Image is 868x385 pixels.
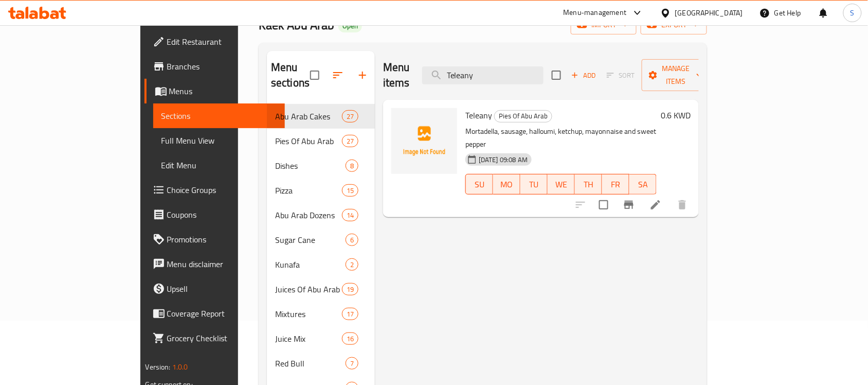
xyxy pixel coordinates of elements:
span: Upsell [167,283,277,295]
span: 7 [346,359,358,369]
div: Abu Arab Dozens14 [267,203,375,227]
span: Open [338,22,362,30]
div: Kunafa2 [267,252,375,277]
span: Grocery Checklist [167,332,277,344]
h2: Menu items [383,60,410,91]
span: 19 [342,285,358,294]
div: items [342,135,358,147]
span: SA [634,177,653,192]
span: Select all sections [304,64,325,86]
span: Kunafa [275,258,346,271]
span: 8 [346,161,358,171]
div: items [342,110,358,122]
span: 14 [342,211,358,220]
button: TU [520,174,548,195]
span: 27 [342,112,358,121]
span: TU [525,177,544,192]
button: WE [548,174,575,195]
span: 6 [346,235,358,245]
div: Red Bull7 [267,351,375,376]
span: 2 [346,260,358,270]
span: Manage items [650,62,702,88]
span: Teleany [465,108,492,123]
button: Branch-specific-item [617,192,641,217]
span: Full Menu View [161,134,277,147]
a: Coverage Report [144,301,285,326]
span: Branches [167,60,277,73]
span: 15 [342,186,358,196]
span: SU [470,177,489,192]
div: items [346,258,358,271]
h2: Menu sections [271,60,310,91]
img: Teleany [391,108,457,174]
div: Mixtures17 [267,302,375,326]
div: Open [338,20,362,32]
span: Menu disclaimer [167,258,277,270]
span: Dishes [275,160,346,172]
span: Pizza [275,184,342,197]
a: Sections [153,103,285,128]
a: Menus [144,79,285,103]
span: Abu Arab Dozens [275,209,342,221]
span: 17 [342,309,358,319]
span: Sort sections [325,63,350,87]
div: Pies Of Abu Arab [494,110,552,122]
span: Select section [546,64,567,86]
div: items [346,234,358,246]
div: items [342,332,358,345]
div: Pies Of Abu Arab27 [267,129,375,153]
div: Sugar Cane [275,234,346,246]
div: Dishes8 [267,153,375,178]
span: TH [579,177,598,192]
div: items [342,308,358,320]
div: items [342,184,358,197]
div: items [342,283,358,295]
a: Menu disclaimer [144,252,285,276]
span: Sections [161,110,277,122]
span: export [649,19,699,31]
a: Edit Menu [153,153,285,178]
span: [DATE] 09:08 AM [475,155,532,165]
div: items [346,357,358,370]
span: import [579,19,628,31]
button: Manage items [642,59,711,91]
span: FR [606,177,625,192]
span: Coverage Report [167,307,277,320]
span: Juice Mix [275,332,342,345]
button: MO [493,174,520,195]
span: 27 [342,136,358,146]
a: Edit Restaurant [144,29,285,54]
span: 16 [342,334,358,344]
div: [GEOGRAPHIC_DATA] [675,7,743,19]
span: Edit Menu [161,159,277,171]
button: SU [465,174,493,195]
span: Select section first [600,67,642,83]
a: Choice Groups [144,178,285,202]
span: Add item [567,67,600,83]
span: Pies Of Abu Arab [495,110,552,122]
span: Coupons [167,208,277,221]
a: Grocery Checklist [144,326,285,351]
button: SA [629,174,657,195]
div: Abu Arab Cakes27 [267,104,375,129]
div: items [346,160,358,172]
span: MO [497,177,516,192]
a: Branches [144,54,285,79]
div: Red Bull [275,357,346,370]
span: Pies Of Abu Arab [275,135,342,147]
a: Upsell [144,276,285,301]
span: Promotions [167,233,277,246]
div: Pizza15 [267,178,375,203]
div: Juices Of Abu Arab [275,283,342,295]
div: Juice Mix16 [267,326,375,351]
span: Edit Restaurant [167,36,277,48]
div: Menu-management [564,7,627,19]
span: WE [552,177,571,192]
div: Sugar Cane6 [267,227,375,252]
button: Add [567,67,600,83]
button: Add section [350,63,375,87]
